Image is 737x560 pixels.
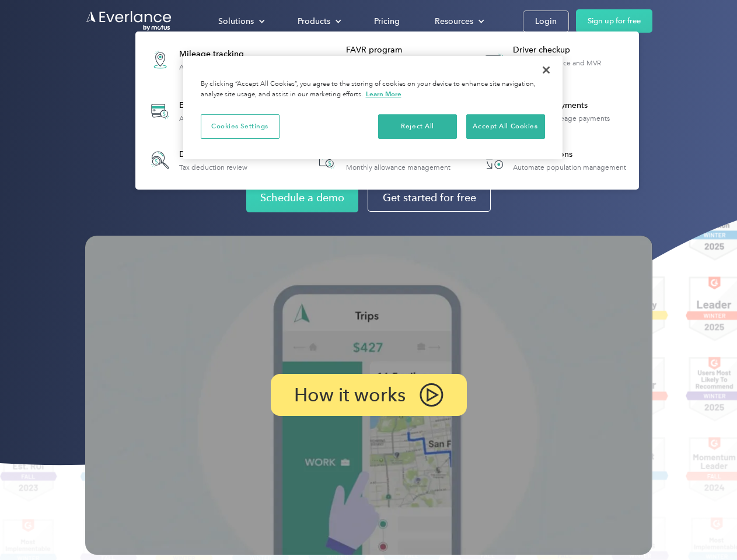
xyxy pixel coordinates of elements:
div: Products [298,14,330,29]
div: Solutions [207,11,274,32]
div: By clicking “Accept All Cookies”, you agree to the storing of cookies on your device to enhance s... [201,79,545,100]
div: Tax deduction review [179,163,247,171]
div: Automate population management [513,163,626,171]
div: Privacy [183,56,563,159]
div: Expense tracking [179,100,263,111]
button: Close [533,57,559,83]
div: Cookie banner [183,56,563,159]
div: Solutions [218,14,254,29]
a: Mileage trackingAutomatic mileage logs [141,38,261,81]
a: Driver checkupLicense, insurance and MVR verification [475,38,633,81]
a: FAVR programFixed & Variable Rate reimbursement design & management [308,38,466,81]
div: License, insurance and MVR verification [513,59,633,75]
div: Resources [435,14,473,29]
div: Automatic transaction logs [179,114,263,123]
a: Go to homepage [85,10,173,32]
nav: Products [135,32,639,190]
div: Pricing [374,14,400,29]
input: Submit [86,69,145,94]
a: HR IntegrationsAutomate population management [475,141,632,179]
a: Pricing [362,11,411,32]
div: Mileage tracking [179,48,255,60]
a: Schedule a demo [246,183,358,212]
a: Accountable planMonthly allowance management [308,141,456,179]
div: Monthly allowance management [346,163,450,171]
div: Deduction finder [179,149,247,160]
div: Products [286,11,351,32]
div: Driver checkup [513,44,633,56]
a: More information about your privacy, opens in a new tab [366,90,401,98]
a: Sign up for free [576,9,652,33]
p: How it works [294,388,406,402]
div: FAVR program [346,44,466,56]
div: Resources [423,11,494,32]
div: Login [535,14,557,29]
button: Accept All Cookies [466,114,545,139]
button: Reject All [378,114,457,139]
div: HR Integrations [513,149,626,160]
div: Automatic mileage logs [179,63,255,71]
button: Cookies Settings [201,114,280,139]
a: Get started for free [368,184,491,212]
a: Deduction finderTax deduction review [141,141,253,179]
a: Login [523,10,569,32]
a: Expense trackingAutomatic transaction logs [141,90,269,132]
